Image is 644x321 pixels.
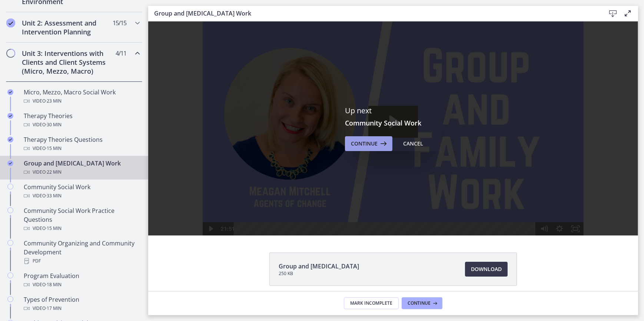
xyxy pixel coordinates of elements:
div: Video [24,97,139,106]
span: Continue [351,139,378,148]
span: Mark Incomplete [350,300,392,306]
button: Continue [402,297,442,309]
span: · 18 min [46,280,62,289]
span: · 22 min [46,168,62,177]
div: Video [24,144,139,153]
h3: Community Social Work [345,118,441,127]
button: Fullscreen [419,201,435,214]
i: Completed [7,113,13,119]
div: Community Social Work [24,183,139,200]
button: Play Video: cls57b8rkbac72sj77c0.mp4 [220,84,270,116]
button: Play Video [54,201,70,214]
div: Video [24,191,139,200]
button: Mark Incomplete [344,297,399,309]
div: Video [24,120,139,129]
button: Mute [388,201,404,214]
div: Video [24,304,139,313]
button: Cancel [397,136,429,151]
button: Continue [345,136,392,151]
button: Show settings menu [404,201,419,214]
i: Completed [6,19,15,27]
div: Therapy Theories [24,111,139,129]
i: Completed [7,89,13,95]
h3: Group and [MEDICAL_DATA] Work [154,9,594,18]
h2: Unit 2: Assessment and Intervention Planning [22,19,112,36]
span: · 23 min [46,97,62,106]
div: PDF [24,257,139,265]
div: Micro, Mezzo, Macro Social Work [24,88,139,106]
div: Video [24,168,139,177]
div: Types of Prevention [24,295,139,313]
i: Completed [7,137,13,143]
a: Download [465,262,508,277]
div: Therapy Theories Questions [24,135,139,153]
span: 4 / 11 [116,49,126,58]
div: Program Evaluation [24,271,139,289]
div: Video [24,280,139,289]
span: 15 / 15 [113,19,126,27]
div: Group and [MEDICAL_DATA] Work [24,159,139,177]
span: Group and [MEDICAL_DATA] [279,262,359,271]
div: Cancel [403,139,423,148]
span: 250 KB [279,271,359,277]
div: Playbar [92,201,384,214]
p: Up next [345,106,441,116]
span: · 30 min [46,120,62,129]
div: Community Social Work Practice Questions [24,206,139,233]
div: Community Organizing and Community Development [24,239,139,265]
span: · 15 min [46,144,62,153]
span: Download [471,265,502,274]
span: · 33 min [46,191,62,200]
span: Continue [408,300,431,306]
span: · 17 min [46,304,62,313]
i: Completed [7,160,13,166]
h2: Unit 3: Interventions with Clients and Client Systems (Micro, Mezzo, Macro) [22,49,112,76]
span: · 15 min [46,224,62,233]
div: Video [24,224,139,233]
